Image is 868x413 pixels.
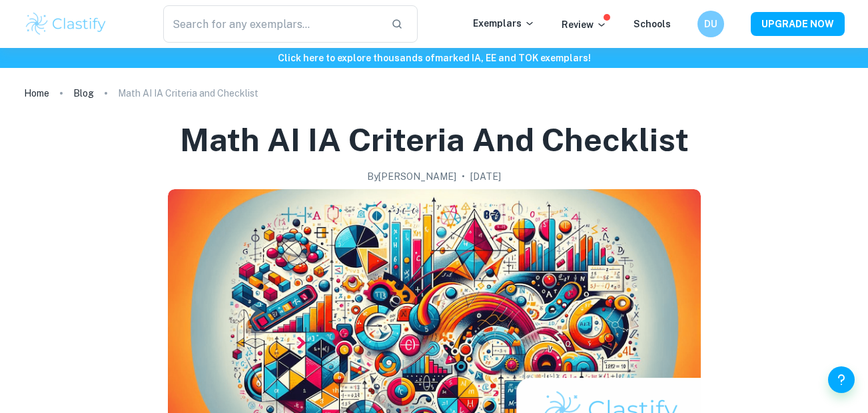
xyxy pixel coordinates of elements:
[634,19,671,29] a: Schools
[163,5,381,43] input: Search for any exemplars...
[751,12,845,36] button: UPGRADE NOW
[828,366,855,393] button: Help and Feedback
[118,86,258,101] p: Math AI IA Criteria and Checklist
[73,84,94,103] a: Blog
[703,17,718,31] h6: DU
[24,84,49,103] a: Home
[697,11,724,37] button: DU
[470,169,501,184] h2: [DATE]
[180,119,689,161] h1: Math AI IA Criteria and Checklist
[473,16,535,31] p: Exemplars
[24,11,109,37] img: Clastify logo
[367,169,456,184] h2: By [PERSON_NAME]
[3,51,865,65] h6: Click here to explore thousands of marked IA, EE and TOK exemplars !
[462,169,465,184] p: •
[562,17,607,32] p: Review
